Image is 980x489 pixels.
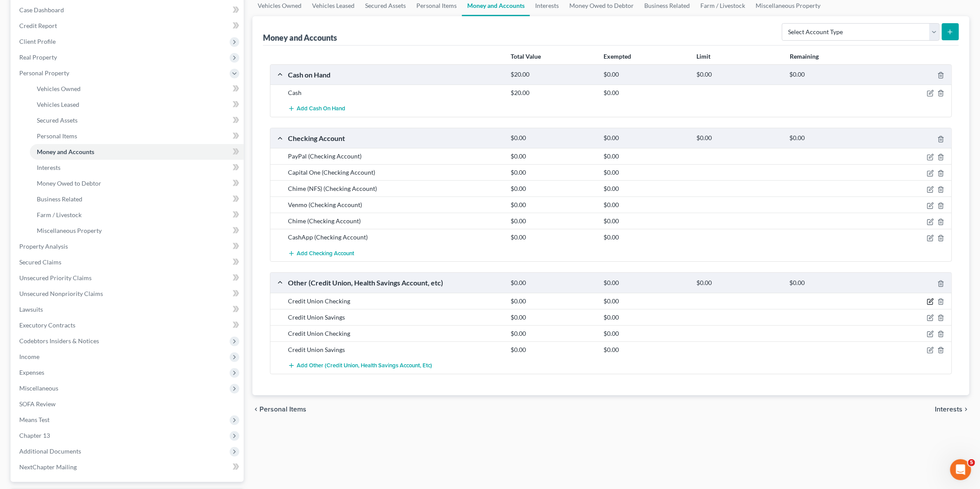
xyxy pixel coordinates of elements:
a: Farm / Livestock [30,207,244,223]
span: Business Related [37,195,82,203]
a: Money and Accounts [30,144,244,160]
div: $0.00 [600,313,692,322]
span: Personal Items [259,406,306,413]
div: $0.00 [600,329,692,338]
a: Unsecured Priority Claims [12,270,244,286]
div: Credit Union Checking [284,329,507,338]
i: chevron_left [252,406,259,413]
div: $0.00 [600,279,692,287]
a: NextChapter Mailing [12,459,244,475]
span: Means Test [19,416,50,423]
a: Business Related [30,191,244,207]
span: SOFA Review [19,400,56,408]
a: Credit Report [12,18,244,34]
div: Other (Credit Union, Health Savings Account, etc) [284,278,507,287]
strong: Total Value [511,53,541,60]
div: $0.00 [600,345,692,354]
span: Interests [37,164,60,171]
span: NextChapter Mailing [19,463,77,471]
a: Miscellaneous Property [30,223,244,239]
span: Real Property [19,53,57,61]
a: Vehicles Owned [30,81,244,97]
div: Cash [284,88,507,97]
span: Interests [935,406,962,413]
div: $0.00 [600,70,692,79]
div: $0.00 [785,279,878,287]
div: Capital One (Checking Account) [284,168,507,177]
button: Add Cash on Hand [288,101,345,117]
div: PayPal (Checking Account) [284,152,507,161]
a: Property Analysis [12,239,244,254]
span: 5 [968,459,975,466]
div: $0.00 [507,217,600,225]
div: Credit Union Checking [284,297,507,306]
div: $0.00 [600,184,692,193]
a: Lawsuits [12,302,244,317]
div: $0.00 [507,297,600,306]
span: Expenses [19,369,44,376]
div: $0.00 [600,152,692,161]
span: Case Dashboard [19,6,64,14]
div: $20.00 [507,70,600,79]
div: $0.00 [785,134,878,142]
div: $0.00 [507,313,600,322]
div: $0.00 [507,201,600,209]
span: Personal Items [37,132,77,140]
div: $20.00 [507,88,600,97]
span: Codebtors Insiders & Notices [19,337,99,345]
span: Executory Contracts [19,321,75,329]
span: Vehicles Owned [37,85,81,92]
div: $0.00 [600,168,692,177]
a: Money Owed to Debtor [30,176,244,191]
span: Credit Report [19,22,57,29]
div: Chime (NFS) (Checking Account) [284,184,507,193]
iframe: Intercom live chat [950,459,971,480]
div: $0.00 [600,233,692,242]
a: Unsecured Nonpriority Claims [12,286,244,302]
div: $0.00 [600,217,692,225]
i: chevron_right [962,406,969,413]
div: Venmo (Checking Account) [284,201,507,209]
div: $0.00 [692,279,785,287]
div: $0.00 [692,134,785,142]
div: $0.00 [600,88,692,97]
div: $0.00 [507,345,600,354]
div: $0.00 [600,134,692,142]
div: $0.00 [507,152,600,161]
div: $0.00 [507,233,600,242]
span: Unsecured Priority Claims [19,274,92,281]
div: $0.00 [785,70,878,79]
span: Lawsuits [19,306,43,313]
button: Add Checking Account [288,245,354,261]
span: Vehicles Leased [37,101,79,108]
div: Chime (Checking Account) [284,217,507,225]
div: CashApp (Checking Account) [284,233,507,242]
div: Credit Union Savings [284,313,507,322]
strong: Exempted [604,53,632,60]
div: $0.00 [507,329,600,338]
div: $0.00 [692,70,785,79]
div: $0.00 [600,201,692,209]
a: Case Dashboard [12,2,244,18]
span: Personal Property [19,69,69,77]
div: $0.00 [507,279,600,287]
span: Money Owed to Debtor [37,179,101,187]
div: Money and Accounts [263,32,337,43]
span: Farm / Livestock [37,211,82,218]
span: Money and Accounts [37,148,94,155]
span: Add Checking Account [297,250,354,257]
span: Miscellaneous [19,384,58,392]
span: Add Other (Credit Union, Health Savings Account, etc) [297,362,432,369]
span: Add Cash on Hand [297,106,345,113]
span: Secured Claims [19,258,61,266]
span: Client Profile [19,38,56,45]
span: Chapter 13 [19,432,50,439]
div: $0.00 [507,134,600,142]
a: Secured Claims [12,254,244,270]
a: SOFA Review [12,396,244,412]
div: Checking Account [284,134,507,143]
a: Executory Contracts [12,317,244,333]
a: Secured Assets [30,113,244,128]
div: $0.00 [507,168,600,177]
span: Income [19,353,39,360]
